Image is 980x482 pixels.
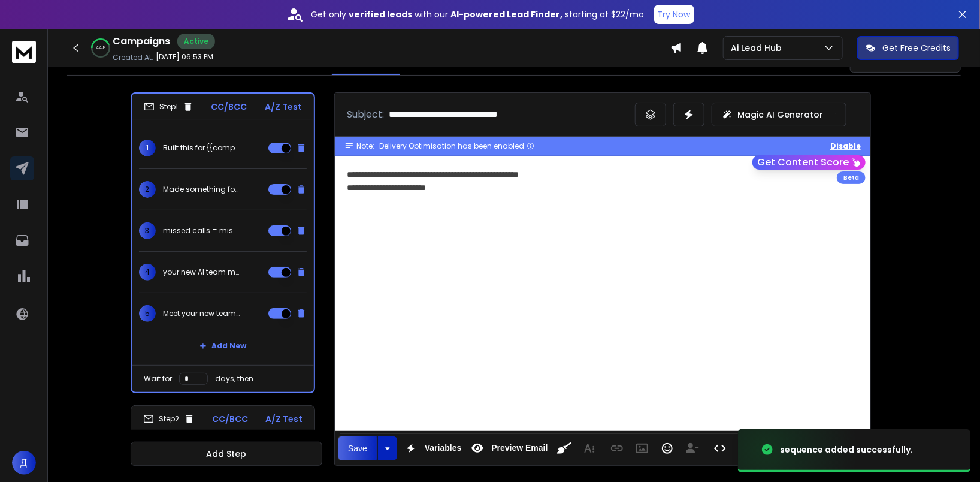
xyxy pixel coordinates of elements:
[144,101,193,112] div: Step 1
[139,140,156,156] span: 1
[347,107,384,122] p: Subject:
[338,436,377,460] button: Save
[113,34,170,49] h1: Campaigns
[709,436,731,460] button: Code View
[212,413,248,425] p: CC/BCC
[163,267,240,277] p: your new AI team member is ready
[215,374,253,384] p: days, then
[681,436,704,460] button: Insert Unsubscribe Link
[211,101,247,113] p: CC/BCC
[712,103,846,126] button: Magic AI Generator
[143,414,195,424] div: Step 2
[12,451,36,475] button: Д
[139,222,156,239] span: 3
[578,436,601,460] button: More Text
[356,141,374,151] span: Note:
[349,8,413,20] strong: verified leads
[837,171,866,184] div: Beta
[830,141,861,151] button: Disable
[139,181,156,198] span: 2
[139,264,156,281] span: 4
[12,41,36,63] img: logo
[139,305,156,322] span: 5
[163,226,240,236] p: missed calls = missed money. fixed that.
[882,42,951,54] p: Get Free Credits
[656,436,679,460] button: Emoticons
[400,436,464,460] button: Variables
[163,143,240,153] p: Built this for {{companyName}}
[177,34,215,49] div: Active
[553,436,576,460] button: Clean HTML
[163,185,240,194] p: Made something for your moving company
[857,36,959,60] button: Get Free Credits
[737,109,823,120] p: Magic AI Generator
[422,443,464,453] span: Variables
[606,436,628,460] button: Insert Link (Ctrl+K)
[631,436,654,460] button: Insert Image (Ctrl+P)
[163,309,240,318] p: Meet your new team member
[113,53,153,62] p: Created At:
[131,442,322,466] button: Add Step
[654,5,694,24] button: Try Now
[489,443,550,453] span: Preview Email
[96,44,105,52] p: 44 %
[265,413,303,425] p: A/Z Test
[466,436,550,460] button: Preview Email
[190,334,256,358] button: Add New
[131,92,315,393] li: Step1CC/BCCA/Z Test1Built this for {{companyName}}2Made something for your moving company3missed ...
[311,8,645,20] p: Get only with our starting at $22/mo
[731,42,787,54] p: Ai Lead Hub
[780,444,913,456] div: sequence added successfully.
[658,8,691,20] p: Try Now
[379,141,535,151] div: Delivery Optimisation has been enabled
[451,8,563,20] strong: AI-powered Lead Finder,
[156,52,213,62] p: [DATE] 06:53 PM
[144,374,172,384] p: Wait for
[265,101,302,113] p: A/Z Test
[752,155,866,170] button: Get Content Score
